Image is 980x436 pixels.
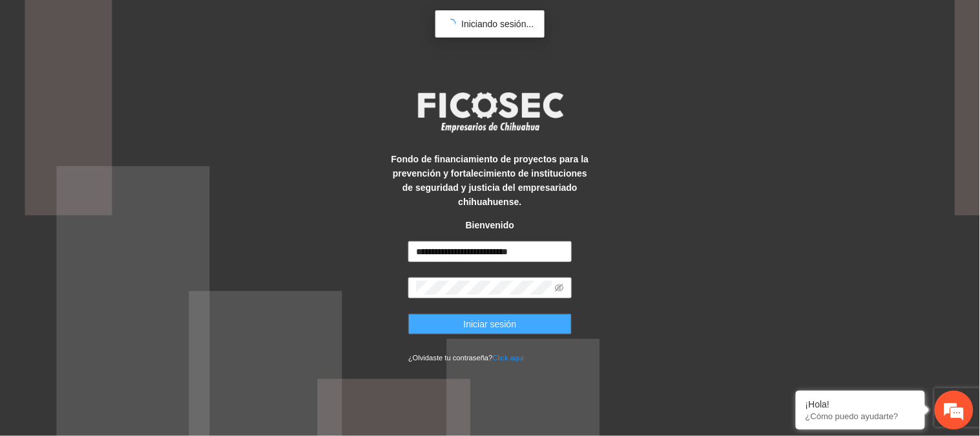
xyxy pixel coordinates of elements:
[555,283,564,292] span: eye-invisible
[67,66,217,83] div: Chatee con nosotros ahora
[75,144,178,274] span: Estamos en línea.
[408,354,524,362] small: ¿Olvidaste tu contraseña?
[464,317,517,331] span: Iniciar sesión
[493,354,525,362] a: Click aqui
[391,154,589,207] strong: Fondo de financiamiento de proyectos para la prevención y fortalecimiento de instituciones de seg...
[444,17,459,31] span: loading
[806,411,915,421] p: ¿Cómo puedo ayudarte?
[408,314,572,334] button: Iniciar sesión
[461,19,534,29] span: Iniciando sesión...
[212,6,243,38] div: Minimizar ventana de chat en vivo
[410,88,571,136] img: logo
[6,295,246,340] textarea: Escriba su mensaje y pulse “Intro”
[466,220,514,230] strong: Bienvenido
[806,399,915,409] div: ¡Hola!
